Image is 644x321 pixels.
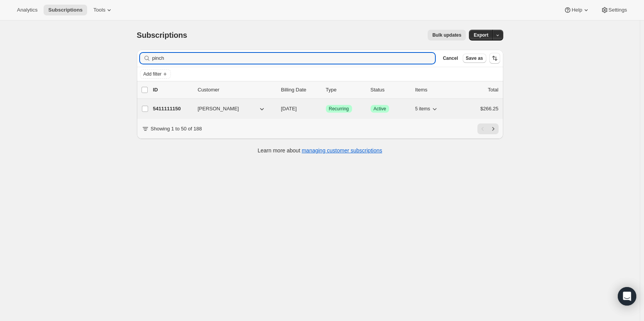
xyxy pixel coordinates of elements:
span: Cancel [443,55,458,61]
div: Items [415,86,454,94]
span: Recurring [329,106,349,112]
span: Active [374,106,386,112]
span: Settings [609,7,627,13]
button: Subscriptions [44,5,87,15]
span: $266.25 [480,106,499,112]
span: Subscriptions [137,31,187,39]
p: Customer [198,86,275,94]
button: Settings [596,5,632,15]
p: Status [371,86,409,94]
span: 5 items [415,106,430,112]
button: Save as [463,54,486,63]
p: 5411111150 [153,105,192,113]
button: 5 items [415,103,439,114]
span: [DATE] [281,106,297,112]
button: Export [469,30,493,41]
span: Add filter [143,71,162,77]
button: Analytics [12,5,42,15]
div: Type [326,86,364,94]
div: 5411111150[PERSON_NAME][DATE]SuccessRecurringSuccessActive5 items$266.25 [153,103,499,114]
span: [PERSON_NAME] [198,105,239,113]
p: Billing Date [281,86,320,94]
span: Export [474,32,488,38]
p: Learn more about [258,147,382,154]
button: Help [559,5,594,15]
div: IDCustomerBilling DateTypeStatusItemsTotal [153,86,499,94]
button: Tools [89,5,118,15]
p: Showing 1 to 50 of 188 [151,125,202,133]
button: Sort the results [489,53,500,64]
button: [PERSON_NAME] [193,103,270,115]
a: managing customer subscriptions [302,147,382,154]
span: Tools [93,7,105,13]
p: Total [488,86,498,94]
button: Bulk updates [428,30,466,41]
span: Analytics [17,7,37,13]
nav: Pagination [477,123,499,134]
span: Subscriptions [48,7,83,13]
span: Help [572,7,582,13]
button: Cancel [440,54,461,63]
button: Next [488,123,499,134]
input: Filter subscribers [152,53,435,64]
div: Open Intercom Messenger [618,287,636,306]
button: Add filter [140,69,171,79]
p: ID [153,86,192,94]
span: Bulk updates [432,32,461,38]
span: Save as [466,55,483,61]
